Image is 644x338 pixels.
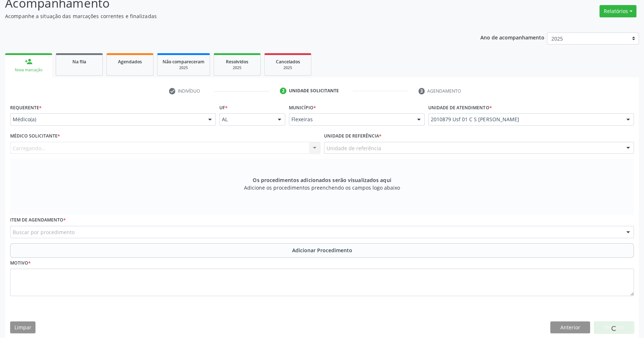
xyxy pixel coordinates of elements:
label: UF [219,102,228,113]
label: Requerente [10,102,42,113]
label: Município [289,102,316,113]
div: 2025 [163,65,205,71]
span: Os procedimentos adicionados serão visualizados aqui [253,176,391,184]
span: Adicione os procedimentos preenchendo os campos logo abaixo [244,184,400,191]
span: Resolvidos [226,59,248,65]
span: Buscar por procedimento [13,228,75,236]
span: Médico(a) [13,116,201,123]
label: Unidade de referência [324,131,382,142]
span: 2010879 Usf 01 C S [PERSON_NAME] [431,116,619,123]
span: Adicionar Procedimento [292,246,352,254]
span: Unidade de referência [327,144,381,152]
p: Acompanhe a situação das marcações correntes e finalizadas [5,12,449,20]
span: Agendados [118,59,142,65]
label: Médico Solicitante [10,131,60,142]
button: Adicionar Procedimento [10,243,634,258]
span: Cancelados [276,59,300,65]
div: person_add [25,58,33,66]
button: Anterior [550,321,590,334]
label: Unidade de atendimento [428,102,492,113]
span: Flexeiras [291,116,410,123]
button: Relatórios [599,5,636,17]
p: Ano de acompanhamento [480,33,544,42]
div: 2025 [270,65,306,71]
span: Não compareceram [163,59,205,65]
label: Item de agendamento [10,215,66,226]
div: 2 [280,88,286,94]
span: Na fila [72,59,86,65]
div: Unidade solicitante [289,88,339,94]
div: Nova marcação [10,67,47,73]
label: Motivo [10,258,31,269]
span: AL [222,116,271,123]
div: 2025 [219,65,255,71]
